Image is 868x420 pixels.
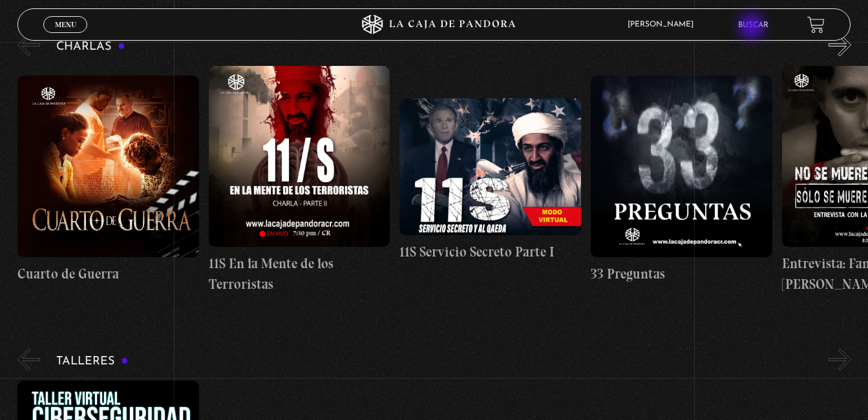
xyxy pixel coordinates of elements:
[591,66,772,295] a: 33 Preguntas
[829,348,851,371] button: Next
[17,348,40,371] button: Previous
[399,242,581,262] h4: 11S Servicio Secreto Parte I
[209,253,390,294] h4: 11S En la Mente de los Terroristas
[621,21,706,28] span: [PERSON_NAME]
[829,34,851,56] button: Next
[17,34,40,56] button: Previous
[56,41,125,53] h3: Charlas
[738,21,768,29] a: Buscar
[591,264,772,284] h4: 33 Preguntas
[807,16,825,34] a: View your shopping cart
[399,66,581,295] a: 11S Servicio Secreto Parte I
[56,355,129,368] h3: Talleres
[209,66,390,295] a: 11S En la Mente de los Terroristas
[50,32,81,41] span: Cerrar
[17,264,199,284] h4: Cuarto de Guerra
[17,66,199,295] a: Cuarto de Guerra
[55,21,76,28] span: Menu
